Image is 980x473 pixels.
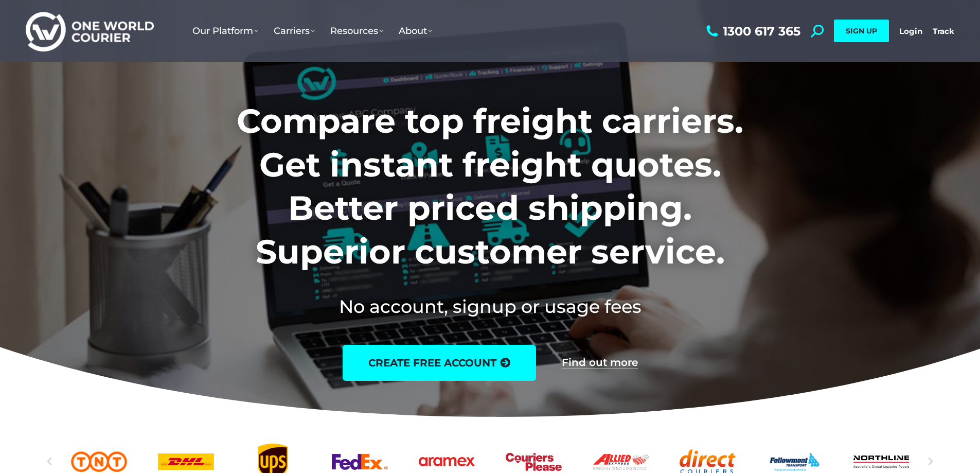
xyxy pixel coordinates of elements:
h2: No account, signup or usage fees [169,294,811,319]
a: Login [899,26,922,36]
a: create free account [343,345,536,381]
h1: Compare top freight carriers. Get instant freight quotes. Better priced shipping. Superior custom... [169,99,811,273]
a: Our Platform [185,15,266,47]
span: Resources [330,25,383,37]
a: 1300 617 365 [704,25,800,38]
img: One World Courier [26,10,154,52]
a: Carriers [266,15,323,47]
a: Find out more [562,357,638,369]
a: Resources [323,15,391,47]
a: Track [933,26,954,36]
span: SIGN UP [846,26,877,36]
a: SIGN UP [834,20,889,42]
span: About [399,25,432,37]
a: About [391,15,440,47]
span: Carriers [274,25,315,37]
span: Our Platform [192,25,258,37]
